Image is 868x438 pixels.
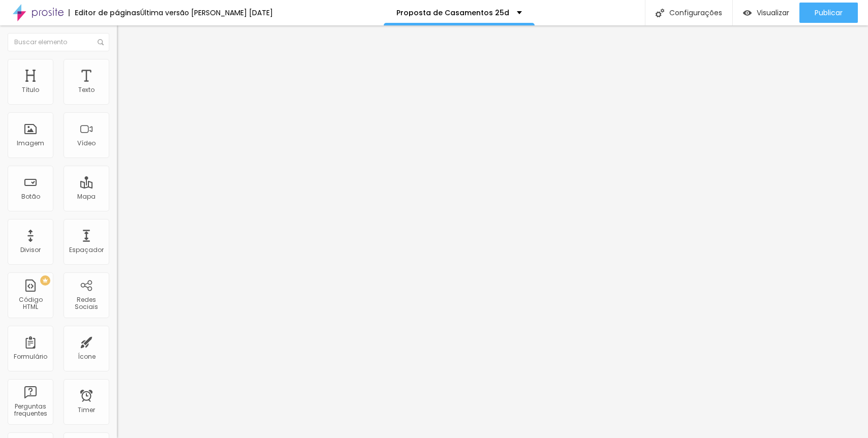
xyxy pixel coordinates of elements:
[733,3,799,23] button: Visualizar
[656,9,664,17] img: Icone
[22,86,39,93] div: Título
[815,9,843,17] span: Publicar
[20,246,41,254] div: Divisor
[140,9,273,16] div: Última versão [PERSON_NAME] [DATE]
[10,403,50,418] div: Perguntas frequentes
[21,193,40,200] div: Botão
[77,140,96,147] div: Vídeo
[66,296,106,311] div: Redes Sociais
[396,9,509,16] p: Proposta de Casamentos 25d
[117,25,868,438] iframe: Editor
[10,296,50,311] div: Código HTML
[78,353,96,360] div: Ícone
[98,39,104,45] img: Icone
[78,406,95,414] div: Timer
[8,33,109,51] input: Buscar elemento
[77,193,96,200] div: Mapa
[14,353,47,360] div: Formulário
[743,9,752,17] img: view-1.svg
[69,9,140,16] div: Editor de páginas
[69,246,104,254] div: Espaçador
[78,86,95,93] div: Texto
[799,3,858,23] button: Publicar
[757,9,789,17] span: Visualizar
[17,140,44,147] div: Imagem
